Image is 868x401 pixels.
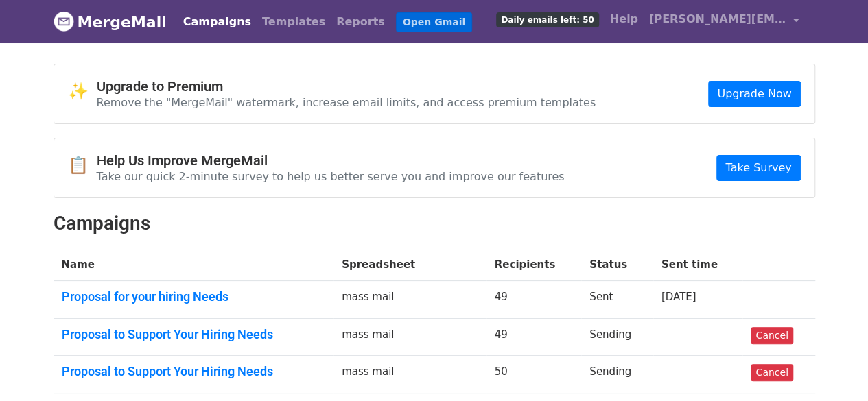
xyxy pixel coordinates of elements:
span: Daily emails left: 50 [496,12,598,27]
span: 📋 [68,156,97,175]
h2: Campaigns [54,212,815,235]
a: Campaigns [178,8,257,36]
iframe: Chat Widget [799,335,868,401]
th: Name [54,249,334,281]
a: Take Survey [716,155,800,181]
a: Daily emails left: 50 [491,5,604,33]
h4: Upgrade to Premium [97,78,596,95]
td: Sending [581,318,653,356]
a: Proposal to Support Your Hiring Needs [62,327,326,342]
a: Cancel [751,327,793,344]
td: mass mail [333,356,486,393]
a: [DATE] [661,291,696,303]
p: Remove the "MergeMail" watermark, increase email limits, and access premium templates [97,95,596,110]
a: Proposal for your hiring Needs [62,289,326,304]
a: [PERSON_NAME][EMAIL_ADDRESS][DOMAIN_NAME] [644,5,804,38]
a: Proposal to Support Your Hiring Needs [62,364,326,379]
span: ✨ [68,82,97,101]
td: Sent [581,281,653,319]
span: [PERSON_NAME][EMAIL_ADDRESS][DOMAIN_NAME] [649,11,786,27]
th: Sent time [653,249,743,281]
p: Take our quick 2-minute survey to help us better serve you and improve our features [97,169,565,184]
td: Sending [581,356,653,393]
th: Status [581,249,653,281]
a: MergeMail [54,8,167,36]
td: mass mail [333,318,486,356]
a: Open Gmail [396,12,472,32]
a: Templates [257,8,331,36]
td: 50 [486,356,582,393]
th: Recipients [486,249,582,281]
img: MergeMail logo [54,11,74,32]
td: 49 [486,318,582,356]
a: Cancel [751,364,793,381]
th: Spreadsheet [333,249,486,281]
td: 49 [486,281,582,319]
a: Reports [331,8,390,36]
h4: Help Us Improve MergeMail [97,152,565,169]
td: mass mail [333,281,486,319]
a: Help [605,5,644,33]
a: Upgrade Now [708,81,800,107]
